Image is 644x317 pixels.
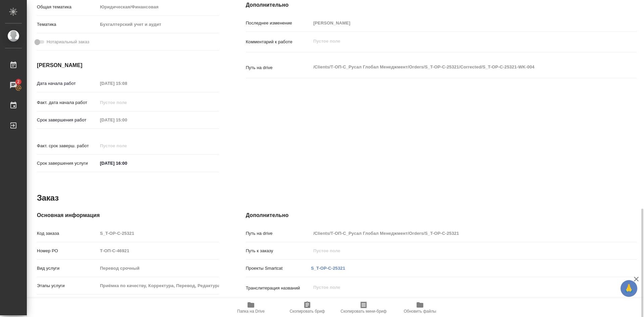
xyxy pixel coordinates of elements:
p: Последнее изменение [246,20,311,27]
input: Пустое поле [98,263,219,273]
p: Путь на drive [246,230,311,237]
input: Пустое поле [98,281,219,290]
span: 🙏 [623,281,635,296]
input: Пустое поле [98,141,156,151]
p: Срок завершения работ [37,117,98,123]
p: Факт. дата начала работ [37,99,98,106]
textarea: /Clients/Т-ОП-С_Русал Глобал Менеджмент/Orders/S_T-OP-C-25321/Corrected/S_T-OP-C-25321-WK-004 [311,61,604,73]
h4: Основная информация [37,211,219,219]
input: ✎ Введи что-нибудь [98,158,156,168]
p: Тематика [37,21,98,28]
input: Пустое поле [98,246,219,256]
span: Скопировать мини-бриф [340,309,386,314]
span: Папка на Drive [237,309,265,314]
h4: [PERSON_NAME] [37,61,219,69]
span: 2 [13,78,23,85]
p: Общая тематика [37,4,98,10]
p: Код заказа [37,230,98,237]
div: Бухгалтерский учет и аудит [98,19,219,30]
input: Пустое поле [311,18,604,28]
button: Скопировать бриф [279,298,335,317]
p: Дата начала работ [37,80,98,87]
span: Скопировать бриф [289,309,325,314]
a: S_T-OP-C-25321 [311,266,345,271]
h4: Дополнительно [246,1,637,9]
span: Обновить файлы [404,309,436,314]
button: Скопировать мини-бриф [335,298,392,317]
input: Пустое поле [98,78,156,88]
input: Пустое поле [98,228,219,238]
h2: Заказ [37,193,59,203]
button: Обновить файлы [392,298,448,317]
button: 🙏 [621,280,637,297]
input: Пустое поле [98,115,156,125]
div: Юридическая/Финансовая [98,1,219,13]
p: Комментарий к работе [246,39,311,45]
p: Проекты Smartcat [246,265,311,272]
p: Срок завершения услуги [37,160,98,167]
input: Пустое поле [311,246,604,256]
p: Этапы услуги [37,282,98,289]
input: Пустое поле [311,228,604,238]
span: Нотариальный заказ [47,39,89,45]
a: 2 [2,77,25,94]
p: Номер РО [37,248,98,254]
button: Папка на Drive [223,298,279,317]
p: Вид услуги [37,265,98,272]
input: Пустое поле [98,98,156,107]
p: Транслитерация названий [246,285,311,292]
p: Путь к заказу [246,248,311,254]
p: Факт. срок заверш. работ [37,143,98,149]
h4: Дополнительно [246,211,637,219]
p: Путь на drive [246,64,311,71]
